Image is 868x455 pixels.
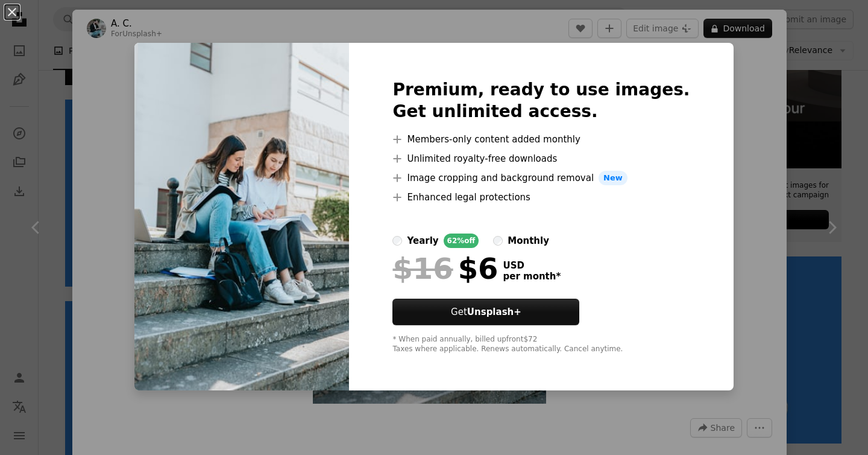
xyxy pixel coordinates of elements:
[599,171,627,185] span: New
[392,253,453,284] span: $16
[134,43,349,390] img: premium_photo-1681755915205-4988262584c9
[392,151,690,166] li: Unlimited royalty-free downloads
[503,260,561,271] span: USD
[392,79,690,122] h2: Premium, ready to use images. Get unlimited access.
[392,236,402,246] input: yearly62%off
[503,271,561,282] span: per month *
[392,171,690,185] li: Image cropping and background removal
[392,190,690,205] li: Enhanced legal protections
[392,335,690,354] div: * When paid annually, billed upfront $72 Taxes where applicable. Renews automatically. Cancel any...
[392,132,690,147] li: Members-only content added monthly
[493,236,503,246] input: monthly
[407,234,438,248] div: yearly
[392,253,498,284] div: $6
[444,234,479,248] div: 62% off
[508,234,549,248] div: monthly
[467,307,521,317] strong: Unsplash+
[392,299,579,325] button: GetUnsplash+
